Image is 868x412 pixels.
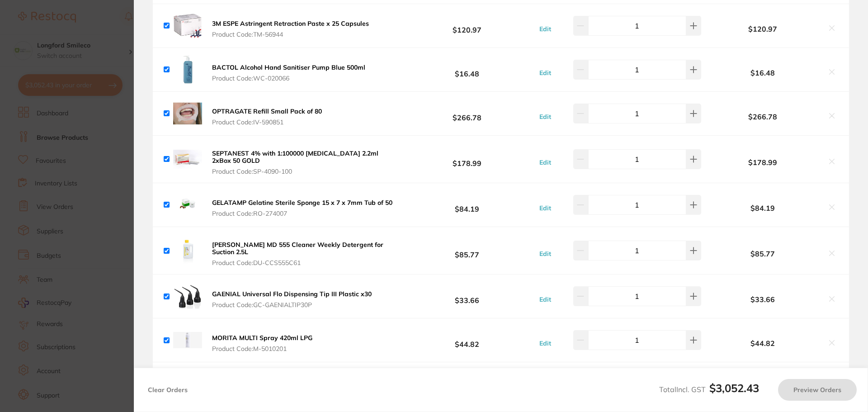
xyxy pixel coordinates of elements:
[400,197,534,213] b: $84.19
[212,290,372,298] b: GAENIAL Universal Flo Dispensing Tip III Plastic x30
[209,334,315,353] button: MORITA MULTI Spray 420ml LPG Product Code:M-5010201
[537,250,554,258] button: Edit
[703,250,822,258] b: $85.77
[145,379,190,401] button: Clear Orders
[709,381,759,395] b: $3,052.43
[212,118,322,126] span: Product Code: IV-590851
[173,99,202,128] img: anFleDg4MA
[209,290,374,309] button: GAENIAL Universal Flo Dispensing Tip III Plastic x30 Product Code:GC-GAENIALTIP30P
[212,168,397,175] span: Product Code: SP-4090-100
[537,158,554,166] button: Edit
[212,107,322,115] b: OPTRAGATE Refill Small Pack of 80
[537,113,554,121] button: Edit
[212,345,312,352] span: Product Code: M-5010201
[212,241,383,256] b: [PERSON_NAME] MD 555 Cleaner Weekly Detergent for Suction 2.5L
[173,282,202,311] img: ZGhmcjg5cA
[212,334,312,342] b: MORITA MULTI Spray 420ml LPG
[537,69,554,77] button: Edit
[400,242,534,259] b: $85.77
[400,332,534,349] b: $44.82
[703,69,822,77] b: $16.48
[703,204,822,212] b: $84.19
[173,55,202,84] img: NTc3b2ExYw
[212,75,365,82] span: Product Code: WC-020066
[778,379,857,401] button: Preview Orders
[703,339,822,347] b: $44.82
[209,241,400,267] button: [PERSON_NAME] MD 555 Cleaner Weekly Detergent for Suction 2.5L Product Code:DU-CCS555C61
[212,199,392,207] b: GELATAMP Gelatine Sterile Sponge 15 x 7 x 7mm Tub of 50
[173,236,202,265] img: bm81YTU4cQ
[703,295,822,303] b: $33.66
[212,259,397,266] span: Product Code: DU-CCS555C61
[212,210,392,217] span: Product Code: RO-274007
[537,339,554,347] button: Edit
[209,149,400,175] button: SEPTANEST 4% with 1:100000 [MEDICAL_DATA] 2.2ml 2xBox 50 GOLD Product Code:SP-4090-100
[212,301,372,308] span: Product Code: GC-GAENIALTIP30P
[400,105,534,122] b: $266.78
[659,385,759,394] span: Total Incl. GST
[173,145,202,174] img: emVxaG9hdg
[212,63,365,71] b: BACTOL Alcohol Hand Sanitiser Pump Blue 500ml
[209,19,372,38] button: 3M ESPE Astringent Retraction Paste x 25 Capsules Product Code:TM-56944
[173,190,202,219] img: bjRvN2o5NA
[400,151,534,167] b: $178.99
[703,113,822,121] b: $266.78
[209,107,325,126] button: OPTRAGATE Refill Small Pack of 80 Product Code:IV-590851
[537,204,554,212] button: Edit
[173,326,202,355] img: N29kbjgzYw
[400,17,534,34] b: $120.97
[212,149,378,165] b: SEPTANEST 4% with 1:100000 [MEDICAL_DATA] 2.2ml 2xBox 50 GOLD
[212,31,369,38] span: Product Code: TM-56944
[173,11,202,40] img: eWxxbXhoaA
[703,158,822,166] b: $178.99
[703,25,822,33] b: $120.97
[537,25,554,33] button: Edit
[212,19,369,28] b: 3M ESPE Astringent Retraction Paste x 25 Capsules
[209,63,368,82] button: BACTOL Alcohol Hand Sanitiser Pump Blue 500ml Product Code:WC-020066
[537,295,554,303] button: Edit
[400,61,534,78] b: $16.48
[209,199,395,218] button: GELATAMP Gelatine Sterile Sponge 15 x 7 x 7mm Tub of 50 Product Code:RO-274007
[400,288,534,305] b: $33.66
